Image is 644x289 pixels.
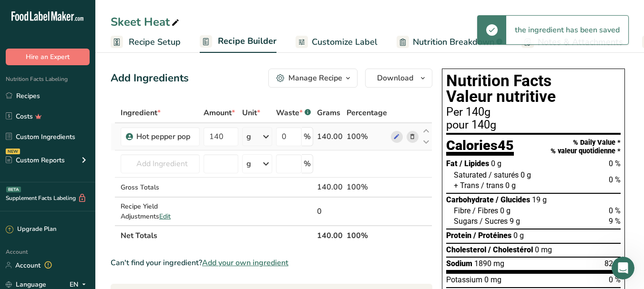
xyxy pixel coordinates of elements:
[609,217,621,226] span: 9 %
[129,36,181,49] span: Recipe Setup
[513,231,524,240] span: 0 g
[246,158,251,169] div: g
[535,245,552,254] span: 0 mg
[111,70,189,86] div: Add Ingredients
[136,131,194,142] div: Hot pepper pop
[246,131,251,142] div: g
[454,217,478,226] span: Sugars
[454,181,479,190] span: + Trans
[317,206,343,217] div: 0
[111,31,181,53] a: Recipe Setup
[551,139,621,155] div: % Daily Value * % valeur quotidienne *
[111,257,432,269] div: Can't find your ingredient?
[6,149,20,154] div: NEW
[609,275,621,284] span: 0 %
[397,31,502,53] a: Nutrition Breakdown
[218,35,276,48] span: Recipe Builder
[242,107,260,119] span: Unit
[491,159,501,168] span: 0 g
[500,206,511,215] span: 0 g
[111,13,181,30] div: Skeet Heat
[6,155,65,165] div: Custom Reports
[347,107,387,119] span: Percentage
[347,181,387,193] div: 100%
[480,217,508,226] span: / Sucres
[496,195,530,204] span: / Glucides
[312,36,378,49] span: Customize Label
[446,259,472,268] span: Sodium
[484,275,501,284] span: 0 mg
[365,69,432,88] button: Download
[268,69,358,88] button: Manage Recipe
[472,206,498,215] span: / Fibres
[200,30,276,53] a: Recipe Builder
[473,231,511,240] span: / Protéines
[446,107,621,118] div: Per 140g
[121,201,200,221] div: Recipe Yield Adjustments
[121,107,161,119] span: Ingredient
[345,225,389,245] th: 100%
[159,212,171,221] span: Edit
[506,16,628,44] div: the ingredient has been saved
[6,225,56,234] div: Upgrade Plan
[446,245,486,254] span: Cholesterol
[119,225,315,245] th: Net Totals
[454,206,470,215] span: Fibre
[317,181,343,193] div: 140.00
[6,187,21,192] div: BETA
[474,259,504,268] span: 1890 mg
[489,170,519,179] span: / saturés
[446,195,494,204] span: Carbohydrate
[481,181,503,190] span: / trans
[488,245,533,254] span: / Cholestérol
[377,72,413,84] span: Download
[317,107,340,119] span: Grams
[446,231,471,240] span: Protein
[317,131,343,142] div: 140.00
[288,72,342,84] div: Manage Recipe
[612,257,634,279] iframe: Intercom live chat
[347,131,387,142] div: 100%
[446,73,621,105] h1: Nutrition Facts Valeur nutritive
[121,182,200,192] div: Gross Totals
[202,257,288,269] span: Add your own ingredient
[498,137,514,153] span: 45
[446,159,458,168] span: Fat
[454,170,487,179] span: Saturated
[6,49,90,65] button: Hire an Expert
[609,175,621,184] span: 0 %
[446,275,482,284] span: Potassium
[413,36,494,49] span: Nutrition Breakdown
[121,154,200,173] input: Add Ingredient
[446,139,514,156] div: Calories
[609,159,621,168] span: 0 %
[604,259,621,268] span: 82 %
[609,206,621,215] span: 0 %
[521,170,531,179] span: 0 g
[510,217,520,226] span: 9 g
[204,107,235,119] span: Amount
[315,225,345,245] th: 140.00
[505,181,516,190] span: 0 g
[296,31,378,53] a: Customize Label
[532,195,547,204] span: 19 g
[460,159,489,168] span: / Lipides
[276,107,311,119] div: Waste
[446,120,621,131] div: pour 140g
